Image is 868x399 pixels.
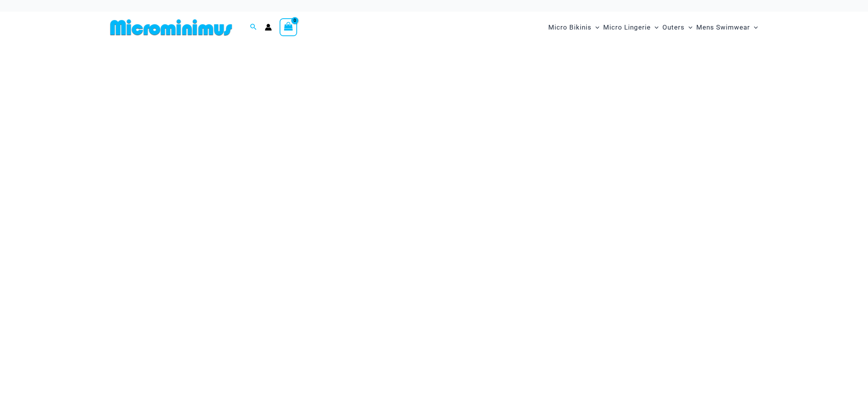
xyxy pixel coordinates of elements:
a: Search icon link [250,23,257,32]
span: Menu Toggle [750,17,758,37]
span: Menu Toggle [685,17,692,37]
nav: Site Navigation [545,14,761,40]
a: Mens SwimwearMenu ToggleMenu Toggle [694,16,760,39]
a: Micro LingerieMenu ToggleMenu Toggle [601,16,660,39]
span: Mens Swimwear [696,17,750,37]
span: Menu Toggle [592,17,599,37]
a: Micro BikinisMenu ToggleMenu Toggle [546,16,601,39]
a: OutersMenu ToggleMenu Toggle [660,16,694,39]
a: View Shopping Cart, empty [280,18,298,36]
span: Micro Lingerie [603,17,651,37]
span: Micro Bikinis [548,17,592,37]
span: Outers [662,17,685,37]
span: Menu Toggle [651,17,658,37]
img: MM SHOP LOGO FLAT [107,19,235,36]
a: Account icon link [265,24,272,31]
